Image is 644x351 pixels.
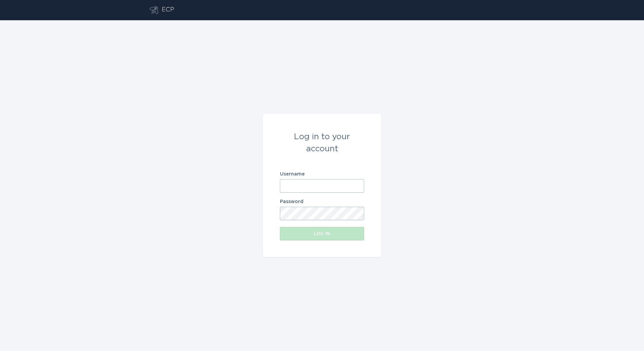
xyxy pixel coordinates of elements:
[162,6,174,14] div: ECP
[280,172,364,177] label: Username
[150,6,158,14] button: Go to dashboard
[280,227,364,240] button: Log in
[280,131,364,155] div: Log in to your account
[280,199,364,204] label: Password
[283,232,361,236] div: Log in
